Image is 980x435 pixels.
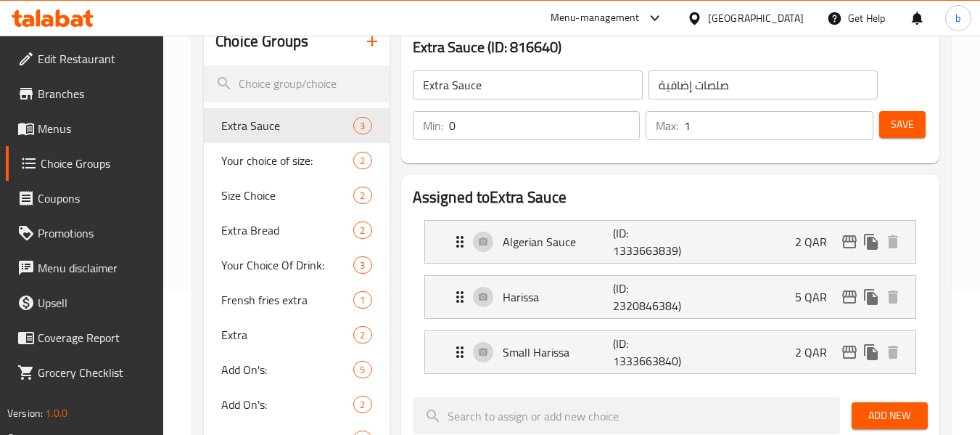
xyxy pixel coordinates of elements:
[221,256,353,274] span: Your Choice Of Drink:
[860,231,882,253] button: duplicate
[6,146,164,181] a: Choice Groups
[204,387,389,422] div: Add On's:2
[6,181,164,216] a: Coupons
[891,115,914,134] span: Save
[38,294,152,312] span: Upsell
[503,343,614,361] p: Small Harissa
[860,286,882,308] button: duplicate
[41,155,152,172] span: Choice Groups
[354,328,371,342] span: 2
[425,221,915,263] div: Expand
[839,286,860,308] button: edit
[6,285,164,320] a: Upsell
[413,36,928,59] h3: Extra Sauce (ID: 816640)
[860,341,882,363] button: duplicate
[354,189,371,203] span: 2
[204,65,389,102] input: search
[221,221,353,239] span: Extra Bread
[879,111,926,138] button: Save
[413,325,928,380] li: Expand
[353,152,371,169] div: Choices
[204,143,389,178] div: Your choice of size:2
[882,341,904,363] button: delete
[204,352,389,387] div: Add On's:5
[38,364,152,381] span: Grocery Checklist
[204,108,389,143] div: Extra Sauce3
[354,363,371,377] span: 5
[6,251,164,285] a: Menu disclaimer
[852,402,928,429] button: Add New
[882,231,904,253] button: delete
[425,331,915,373] div: Expand
[204,317,389,352] div: Extra2
[413,269,928,325] li: Expand
[204,178,389,213] div: Size Choice2
[839,231,860,253] button: edit
[795,343,839,361] p: 2 QAR
[221,152,353,169] span: Your choice of size:
[613,280,687,314] p: (ID: 2320846384)
[38,224,152,242] span: Promotions
[215,31,308,52] h2: Choice Groups
[221,291,353,309] span: Frensh fries extra
[221,396,353,413] span: Add On's:
[204,248,389,282] div: Your Choice Of Drink:3
[503,233,614,251] p: Algerian Sauce
[354,259,371,272] span: 3
[955,10,960,26] span: b
[613,224,687,259] p: (ID: 1333663839)
[38,259,152,277] span: Menu disclaimer
[423,117,443,134] p: Min:
[613,335,687,370] p: (ID: 1333663840)
[221,187,353,204] span: Size Choice
[708,10,804,26] div: [GEOGRAPHIC_DATA]
[353,256,371,274] div: Choices
[882,286,904,308] button: delete
[6,355,164,390] a: Grocery Checklist
[353,221,371,239] div: Choices
[38,120,152,137] span: Menus
[413,397,840,434] input: search
[353,396,371,413] div: Choices
[6,41,164,76] a: Edit Restaurant
[551,9,640,27] div: Menu-management
[353,361,371,378] div: Choices
[795,233,839,251] p: 2 QAR
[353,117,371,134] div: Choices
[38,85,152,102] span: Branches
[38,190,152,207] span: Coupons
[221,117,353,134] span: Extra Sauce
[503,288,614,306] p: Harissa
[354,293,371,307] span: 1
[413,214,928,269] li: Expand
[221,326,353,343] span: Extra
[204,282,389,317] div: Frensh fries extra1
[6,320,164,355] a: Coverage Report
[354,154,371,168] span: 2
[38,50,152,68] span: Edit Restaurant
[6,216,164,251] a: Promotions
[795,288,839,306] p: 5 QAR
[656,117,678,134] p: Max:
[354,398,371,412] span: 2
[38,329,152,346] span: Coverage Report
[839,341,860,363] button: edit
[354,119,371,133] span: 3
[6,111,164,146] a: Menus
[6,76,164,111] a: Branches
[45,404,67,423] span: 1.0.0
[863,407,916,425] span: Add New
[413,187,928,208] h2: Assigned to Extra Sauce
[204,213,389,248] div: Extra Bread2
[7,404,43,423] span: Version:
[425,276,915,318] div: Expand
[354,224,371,237] span: 2
[353,291,371,309] div: Choices
[353,187,371,204] div: Choices
[221,361,353,378] span: Add On's:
